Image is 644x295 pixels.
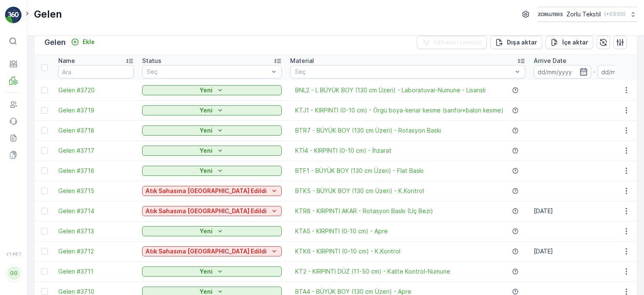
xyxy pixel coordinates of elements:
[295,86,486,94] a: BNL2 - L BÜYÜK BOY (130 cm Üzeri) - Laboratuvar-Numune - Lisanslı
[41,288,48,295] div: Toggle Row Selected
[295,267,450,276] a: KT2 - KIRPINTI DÜZ (11-50 cm) - Kalite Kontrol-Numune
[142,85,282,95] button: Yeni
[41,167,48,174] div: Toggle Row Selected
[58,146,134,155] a: Gelen #3717
[41,268,48,275] div: Toggle Row Selected
[200,227,213,235] p: Yeni
[295,126,441,135] a: BTR7 - BÜYÜK BOY (130 cm Üzeri) - Rotasyon Baskı
[41,208,48,214] div: Toggle Row Selected
[295,187,424,195] a: BTK5 - BÜYÜK BOY (130 cm Üzeri) - K.Kontrol
[58,207,134,215] a: Gelen #3714
[534,65,591,78] input: dd/mm/yyyy
[200,106,213,115] p: Yeni
[295,146,392,155] a: KTİ4 - KIRPINTI (0-10 cm) - İhzarat
[41,188,48,194] div: Toggle Row Selected
[434,38,482,47] p: Filtreleri temizle
[58,106,134,115] a: Gelen #3719
[142,206,282,216] button: Atık Sahasına Kabul Edildi
[604,11,626,18] p: ( +03:00 )
[566,10,601,18] p: Zorlu Tekstil
[200,146,213,155] p: Yeni
[290,57,314,65] p: Material
[58,167,134,175] a: Gelen #3716
[545,36,593,49] button: İçe aktar
[145,207,267,215] p: Atık Sahasına [GEOGRAPHIC_DATA] Edildi
[200,267,213,276] p: Yeni
[142,146,282,156] button: Yeni
[142,166,282,176] button: Yeni
[538,10,563,19] img: 6-1-9-3_wQBzyll.png
[295,68,512,76] p: Seç
[142,125,282,136] button: Yeni
[58,86,134,94] a: Gelen #3720
[538,7,637,22] button: Zorlu Tekstil(+03:00)
[200,126,213,135] p: Yeni
[147,68,269,76] p: Seç
[145,187,267,195] p: Atık Sahasına [GEOGRAPHIC_DATA] Edildi
[417,36,487,49] button: Filtreleri temizle
[145,247,267,256] p: Atık Sahasına [GEOGRAPHIC_DATA] Edildi
[200,86,213,94] p: Yeni
[41,87,48,94] div: Toggle Row Selected
[507,38,537,47] p: Dışa aktar
[295,106,504,115] a: KTJ1 - KIRPINTI (0-10 cm) - Örgü boya-kenar kesme (sanfor+balon kesme)
[41,127,48,134] div: Toggle Row Selected
[490,36,542,49] button: Dışa aktar
[295,227,388,235] a: KTA5 - KIRPINTI (0-10 cm) - Apre
[295,207,433,215] a: KTR8 - KIRPINTI AKAR - Rotasyon Baskı (Uç Bezi)
[295,247,400,256] a: KTK6 - KIRPINTI (0-10 cm) - K.Kontrol
[58,267,134,276] a: Gelen #3711
[534,57,566,65] p: Arrive Date
[58,247,134,256] a: Gelen #3712
[295,167,423,175] a: BTF1 - BÜYÜK BOY (130 cm Üzeri) - Flat Baskı
[5,7,22,23] img: logo
[593,67,596,77] p: -
[7,266,21,280] div: GG
[142,105,282,115] button: Yeni
[44,37,66,48] p: Gelen
[5,258,22,288] button: GG
[58,65,134,78] input: Ara
[58,227,134,235] a: Gelen #3713
[83,38,95,46] p: Ekle
[200,167,213,175] p: Yeni
[142,266,282,277] button: Yeni
[142,186,282,196] button: Atık Sahasına Kabul Edildi
[58,57,75,65] p: Name
[142,57,161,65] p: Status
[41,147,48,154] div: Toggle Row Selected
[142,246,282,256] button: Atık Sahasına Kabul Edildi
[41,248,48,255] div: Toggle Row Selected
[41,107,48,114] div: Toggle Row Selected
[34,8,62,21] p: Gelen
[58,126,134,135] a: Gelen #3718
[41,228,48,235] div: Toggle Row Selected
[68,37,98,47] button: Ekle
[5,251,22,256] span: v 1.48.1
[58,187,134,195] a: Gelen #3715
[142,226,282,236] button: Yeni
[562,38,588,47] p: İçe aktar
